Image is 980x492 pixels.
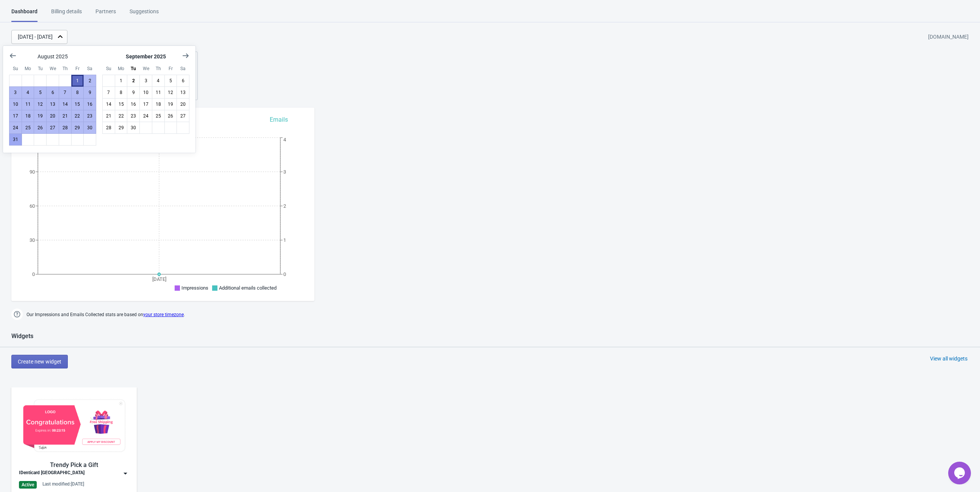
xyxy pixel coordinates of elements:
div: Billing details [51,8,82,21]
button: September 16 2025 [127,98,140,110]
div: Wednesday [46,62,59,75]
div: Friday [71,62,84,75]
button: September 26 2025 [164,110,177,122]
button: August 12 2025 [34,98,47,110]
button: September 30 2025 [127,122,140,134]
button: September 17 2025 [139,98,152,110]
button: August 1 2025 [71,75,84,87]
button: August 21 2025 [59,110,72,122]
button: September 25 2025 [152,110,165,122]
button: September 18 2025 [152,98,165,110]
a: your store timezone [143,312,184,317]
button: September 1 2025 [115,75,128,87]
button: August 15 2025 [71,98,84,110]
button: Create new widget [11,355,68,368]
button: September 19 2025 [164,98,177,110]
div: Friday [164,62,177,75]
img: gift_game_v2.jpg [19,395,129,457]
div: Tuesday [127,62,140,75]
div: Dashboard [11,8,38,22]
tspan: 0 [32,271,35,277]
div: View all widgets [930,355,967,362]
button: September 11 2025 [152,86,165,99]
div: Tuesday [34,62,47,75]
button: August 23 2025 [83,110,96,122]
img: help.png [11,309,23,320]
div: Saturday [83,62,96,75]
button: September 24 2025 [139,110,152,122]
div: [DOMAIN_NAME] [928,30,969,44]
button: September 9 2025 [127,86,140,99]
span: Our Impressions and Emails Collected stats are based on . [27,309,185,321]
div: Thursday [59,62,72,75]
div: Monday [22,62,34,75]
button: August 4 2025 [22,86,34,99]
button: August 13 2025 [46,98,59,110]
button: September 27 2025 [177,110,189,122]
tspan: 60 [30,203,35,209]
button: Today September 2 2025 [127,75,140,87]
div: Wednesday [139,62,152,75]
div: Sunday [102,62,115,75]
button: August 16 2025 [83,98,96,110]
div: Suggestions [130,8,159,21]
tspan: 0 [283,271,286,277]
button: August 3 2025 [9,86,22,99]
div: IDenticard [GEOGRAPHIC_DATA] [19,470,84,477]
button: September 21 2025 [102,110,115,122]
button: August 10 2025 [9,98,22,110]
button: Show next month, October 2025 [179,49,192,63]
button: September 5 2025 [164,75,177,87]
button: September 4 2025 [152,75,165,87]
button: August 20 2025 [46,110,59,122]
div: Saturday [177,62,189,75]
button: September 13 2025 [177,86,189,99]
span: Additional emails collected [219,285,277,291]
div: Partners [95,8,116,21]
span: Create new widget [18,359,61,365]
tspan: 90 [30,169,35,175]
tspan: 3 [283,169,286,175]
tspan: 2 [283,203,286,209]
button: August 7 2025 [59,86,72,99]
button: August 14 2025 [59,98,72,110]
button: September 20 2025 [177,98,189,110]
button: September 12 2025 [164,86,177,99]
button: September 15 2025 [115,98,128,110]
div: [DATE] - [DATE] [18,33,53,41]
button: September 29 2025 [115,122,128,134]
div: Last modified: [DATE] [42,481,84,487]
button: August 2 2025 [83,75,96,87]
div: Monday [115,62,128,75]
button: August 6 2025 [46,86,59,99]
button: August 9 2025 [83,86,96,99]
button: September 7 2025 [102,86,115,99]
tspan: 30 [30,237,35,243]
button: August 24 2025 [9,122,22,134]
button: August 29 2025 [71,122,84,134]
button: August 8 2025 [71,86,84,99]
button: August 22 2025 [71,110,84,122]
button: August 25 2025 [22,122,34,134]
button: August 26 2025 [34,122,47,134]
span: Impressions [181,285,208,291]
button: September 23 2025 [127,110,140,122]
button: August 28 2025 [59,122,72,134]
div: Thursday [152,62,165,75]
button: August 5 2025 [34,86,47,99]
div: Active [19,481,37,489]
button: August 27 2025 [46,122,59,134]
button: September 8 2025 [115,86,128,99]
button: Show previous month, July 2025 [6,49,20,63]
tspan: [DATE] [152,276,166,282]
button: September 6 2025 [177,75,189,87]
button: September 22 2025 [115,110,128,122]
button: August 18 2025 [22,110,34,122]
button: August 30 2025 [83,122,96,134]
tspan: 1 [283,237,286,243]
tspan: 4 [283,137,286,143]
button: September 3 2025 [139,75,152,87]
button: August 31 2025 [9,133,22,146]
img: dropdown.png [122,470,129,477]
button: August 17 2025 [9,110,22,122]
